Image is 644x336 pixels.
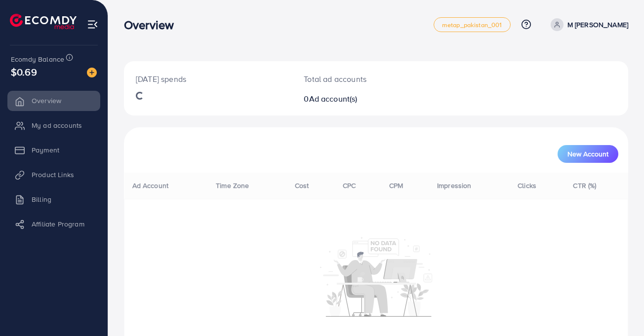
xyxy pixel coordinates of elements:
p: Total ad accounts [304,73,406,85]
span: Ecomdy Balance [11,54,64,64]
span: $0.69 [11,65,37,79]
img: image [87,68,97,77]
button: New Account [558,145,618,163]
span: metap_pakistan_001 [442,22,502,28]
a: metap_pakistan_001 [434,17,511,32]
a: M [PERSON_NAME] [547,18,628,31]
span: Ad account(s) [309,93,358,104]
p: M [PERSON_NAME] [567,19,628,31]
img: logo [10,14,77,29]
span: New Account [567,150,608,157]
img: menu [87,19,98,30]
p: [DATE] spends [136,73,280,85]
h2: 0 [304,94,406,104]
h3: Overview [124,18,182,32]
